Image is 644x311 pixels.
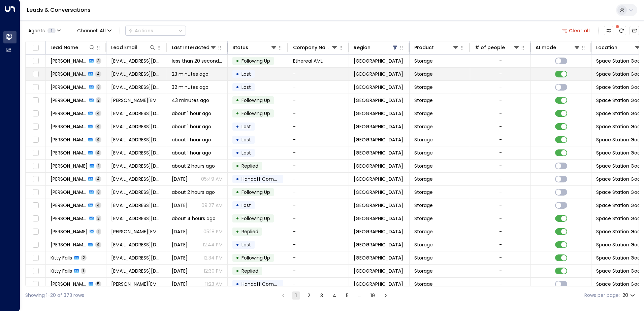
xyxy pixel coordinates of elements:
[204,268,223,274] p: 12:30 PM
[111,84,162,91] span: enquire.bfs@gmail.com
[499,202,502,209] div: -
[288,251,349,264] td: -
[288,186,349,199] td: -
[100,28,106,33] span: All
[111,281,162,287] span: joel.o.moseley@googlemail.com
[354,123,403,130] span: Surrey
[499,84,502,91] div: -
[25,292,84,299] div: Showing 1-20 of 373 rows
[236,200,239,211] div: •
[31,214,40,223] span: Toggle select row
[414,58,433,64] span: Storage
[205,281,223,287] p: 11:23 AM
[111,268,162,274] span: kf@kfimmigration.com
[236,68,239,80] div: •
[51,281,87,287] span: Joel Moseley
[25,26,63,35] button: Agents1
[95,110,101,116] span: 4
[414,176,433,182] span: Storage
[536,43,580,51] div: AI mode
[356,291,364,300] div: …
[31,123,40,131] span: Toggle select row
[288,81,349,94] td: -
[51,149,86,156] span: Sharon Lee
[51,84,87,91] span: Patricia Roberts
[172,241,188,248] span: Yesterday
[499,215,502,222] div: -
[499,97,502,104] div: -
[111,58,162,64] span: propertymanagement@etherealaml.com
[111,149,162,156] span: sharonkaralee@gmail.com
[27,6,91,14] a: Leads & Conversations
[236,55,239,67] div: •
[354,215,403,222] span: Surrey
[51,43,95,51] div: Lead Name
[288,225,349,238] td: -
[96,97,101,103] span: 2
[241,268,258,274] span: Replied
[31,267,40,275] span: Toggle select row
[617,26,626,35] span: There are new threads available. Refresh the grid to view the latest updates.
[51,71,86,77] span: Carla Maguire
[293,58,323,64] span: Ethereal AML
[51,189,87,196] span: David Cottrell
[414,268,433,274] span: Storage
[499,149,502,156] div: -
[354,163,403,169] span: Surrey
[499,58,502,64] div: -
[111,176,162,182] span: pmw2040@yahoo.com
[499,123,502,130] div: -
[236,173,239,185] div: •
[414,228,433,235] span: Storage
[236,108,239,119] div: •
[241,71,251,77] span: Lost
[288,120,349,133] td: -
[172,84,208,91] span: 32 minutes ago
[499,110,502,117] div: -
[288,265,349,277] td: -
[51,254,72,261] span: Kitty Falls
[31,96,40,105] span: Toggle select row
[236,239,239,250] div: •
[499,268,502,274] div: -
[31,254,40,262] span: Toggle select row
[111,202,162,209] span: aloe.vera42@yahoo.com
[604,26,613,35] button: Customize
[172,228,188,235] span: Yesterday
[96,84,101,90] span: 3
[288,199,349,212] td: -
[354,228,403,235] span: Surrey
[241,215,270,222] span: Following Up
[241,254,270,261] span: Following Up
[499,176,502,182] div: -
[414,43,459,51] div: Product
[51,58,87,64] span: Ajay Samad
[288,68,349,80] td: -
[414,202,433,209] span: Storage
[203,241,223,248] p: 12:44 PM
[125,26,186,36] button: Actions
[241,281,289,287] span: Handoff Completed
[241,163,258,169] span: Replied
[111,215,162,222] span: lucy_taylor88@hotmail.com
[414,71,433,77] span: Storage
[354,97,403,104] span: Surrey
[499,136,502,143] div: -
[559,26,593,35] button: Clear all
[96,189,101,195] span: 3
[95,202,101,208] span: 4
[354,136,403,143] span: Surrey
[414,149,433,156] span: Storage
[414,110,433,117] span: Storage
[31,83,40,92] span: Toggle select row
[172,43,217,51] div: Last Interacted
[288,238,349,251] td: -
[96,229,101,234] span: 1
[95,71,101,77] span: 4
[31,175,40,183] span: Toggle select row
[305,291,313,300] button: Go to page 2
[293,43,338,51] div: Company Name
[241,241,251,248] span: Lost
[51,97,87,104] span: Debbie Morffew
[31,149,40,157] span: Toggle select row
